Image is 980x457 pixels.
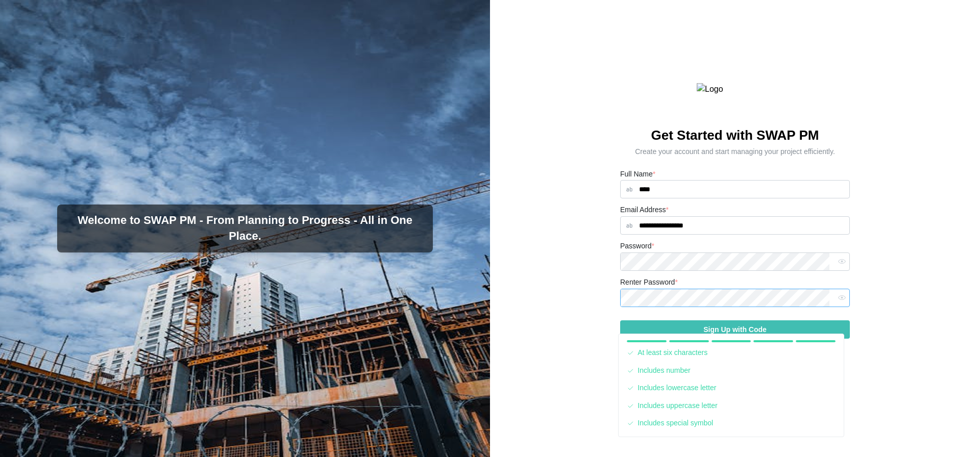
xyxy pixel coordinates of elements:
div: Includes number [638,365,691,376]
label: Renter Password [620,277,678,288]
div: Includes lowercase letter [638,383,716,394]
div: At least six characters [638,347,707,359]
button: Sign Up with Code [620,320,850,339]
div: Includes special symbol [638,418,713,429]
div: Create your account and start managing your project efficiently. [635,146,835,158]
h2: Get Started with SWAP PM [635,126,835,158]
label: Password [620,241,654,252]
label: Email Address [620,205,669,216]
label: Full Name [620,169,655,180]
div: Includes uppercase letter [638,400,717,412]
img: Logo [697,83,773,96]
h3: Welcome to SWAP PM - From Planning to Progress - All in One Place. [65,213,425,244]
span: Sign Up with Code [703,321,767,338]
